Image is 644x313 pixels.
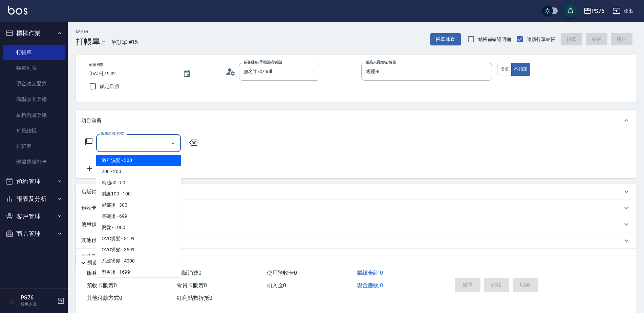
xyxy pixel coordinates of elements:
[168,138,178,149] button: Close
[100,38,138,46] span: 上一筆訂單:#15
[96,177,181,188] span: 精油50 - 50
[497,63,512,76] button: 指定
[76,30,100,34] h2: Key In
[5,294,19,308] img: Person
[3,60,65,76] a: 帳單列表
[244,60,282,65] label: 顧客姓名/手機號碼/編號
[3,24,65,42] button: 櫃檯作業
[527,36,555,43] span: 連續打單結帳
[511,63,530,76] button: 不指定
[96,233,181,244] span: OVC燙髮 - 3199
[3,208,65,225] button: 客戶管理
[3,45,65,60] a: 打帳單
[3,123,65,139] a: 每日結帳
[96,244,181,255] span: OVC燙髮 - 3699
[564,4,577,18] button: save
[76,37,100,46] h3: 打帳單
[76,200,636,216] div: 預收卡販賣
[89,68,176,79] input: YYYY/MM/DD hh:mm
[96,200,181,211] span: 局部燙 - 300
[357,270,383,276] span: 業績合計 0
[179,66,195,82] button: Choose date, selected date is 2025-10-14
[76,232,636,249] div: 其他付款方式入金可用餘額: 0
[96,211,181,222] span: 基礎燙 - 699
[81,253,107,260] p: 備註及來源
[3,225,65,243] button: 商品管理
[87,270,111,276] span: 服務消費 0
[592,7,604,15] div: PS76
[81,188,102,195] p: 店販銷售
[81,237,144,244] p: 其他付款方式
[87,295,122,301] span: 其他付款方式 0
[177,282,207,289] span: 會員卡販賣 0
[87,282,117,289] span: 預收卡販賣 0
[177,295,212,301] span: 紅利點數折抵 0
[76,184,636,200] div: 店販銷售
[96,155,181,166] span: 過年洗髮 - 300
[100,83,119,90] span: 鎖定日期
[87,259,118,267] p: 隱藏業績明細
[96,166,181,177] span: 200 - 200
[3,107,65,123] a: 材料自購登錄
[96,222,181,233] span: 燙髮 - 1000
[76,110,636,131] div: 項目消費
[3,91,65,107] a: 高階收支登錄
[610,5,636,17] button: 登出
[21,301,55,307] p: 服務人員
[478,36,511,43] span: 結帳前確認明細
[76,216,636,232] div: 使用預收卡
[96,267,181,278] span: 型男燙 - 1699
[8,6,27,15] img: Logo
[21,294,55,301] h5: PS76
[89,62,104,67] label: 帳單日期
[81,221,107,228] p: 使用預收卡
[430,33,461,46] button: 帳單速查
[3,154,65,170] a: 現場電腦打卡
[96,255,181,267] span: 系統燙髮 - 4000
[177,270,201,276] span: 店販消費 0
[267,270,297,276] span: 使用預收卡 0
[81,117,102,124] p: 項目消費
[96,188,181,200] span: 瞬護100 - 100
[581,4,607,18] button: PS76
[3,173,65,190] button: 預約管理
[357,282,383,289] span: 現金應收 0
[366,60,396,65] label: 服務人員姓名/編號
[81,205,107,212] p: 預收卡販賣
[3,139,65,154] a: 排班表
[76,249,636,265] div: 備註及來源
[3,76,65,91] a: 現金收支登錄
[267,282,286,289] span: 扣入金 0
[3,190,65,208] button: 報表及分析
[101,131,124,136] label: 服務名稱/代號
